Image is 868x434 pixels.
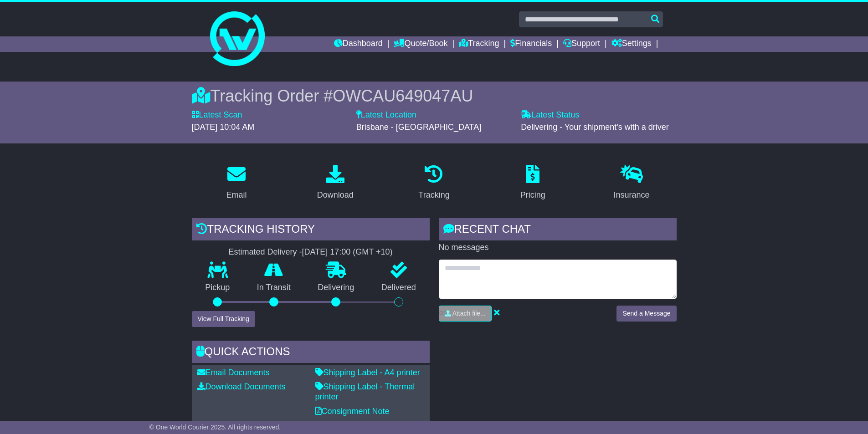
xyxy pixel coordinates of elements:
[412,162,455,204] a: Tracking
[439,243,677,253] p: No messages
[315,382,415,401] a: Shipping Label - Thermal printer
[317,189,354,201] div: Download
[315,407,390,416] a: Consignment Note
[197,382,286,391] a: Download Documents
[220,162,252,204] a: Email
[302,247,393,257] div: [DATE] 17:00 (GMT +10)
[459,36,499,52] a: Tracking
[394,36,447,52] a: Quote/Book
[192,123,255,132] span: [DATE] 10:04 AM
[356,110,416,120] label: Latest Location
[514,162,551,204] a: Pricing
[243,283,304,293] p: In Transit
[315,368,420,377] a: Shipping Label - A4 printer
[192,86,677,106] div: Tracking Order #
[563,36,600,52] a: Support
[616,306,676,322] button: Send a Message
[356,123,481,132] span: Brisbane - [GEOGRAPHIC_DATA]
[192,311,255,327] button: View Full Tracking
[614,189,650,201] div: Insurance
[418,189,449,201] div: Tracking
[197,368,270,377] a: Email Documents
[611,36,652,52] a: Settings
[608,162,656,204] a: Insurance
[510,36,552,52] a: Financials
[521,123,669,132] span: Delivering - Your shipment's with a driver
[192,110,242,120] label: Latest Scan
[192,247,430,257] div: Estimated Delivery -
[334,36,383,52] a: Dashboard
[192,283,244,293] p: Pickup
[192,341,430,365] div: Quick Actions
[521,110,579,120] label: Latest Status
[333,87,473,105] span: OWCAU649047AU
[439,218,677,243] div: RECENT CHAT
[304,283,368,293] p: Delivering
[149,424,281,431] span: © One World Courier 2025. All rights reserved.
[192,218,430,243] div: Tracking history
[368,283,430,293] p: Delivered
[311,162,360,204] a: Download
[226,189,247,201] div: Email
[520,189,545,201] div: Pricing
